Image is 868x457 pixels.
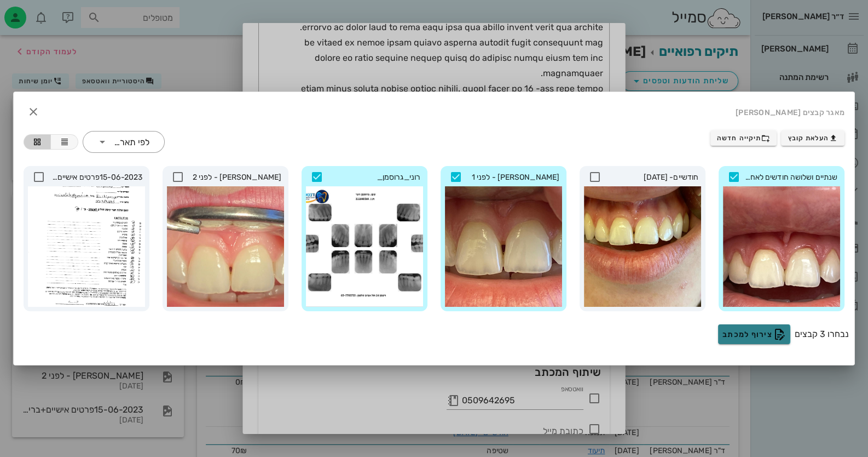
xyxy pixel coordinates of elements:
span: העלאת קובץ [788,134,838,142]
button: צירוף למכתב [718,324,790,344]
span: תיקייה חדשה [717,134,770,142]
span: חודשיים- [DATE] [604,172,698,184]
div: לפי תאריך [83,131,165,153]
span: נבחרו 3 קבצים [795,328,849,341]
span: צירוף למכתב [722,328,786,341]
span: [PERSON_NAME] - לפני 1 [465,172,559,184]
div: לפי תאריך [113,138,149,147]
span: שנתיים ושלושה חודשים לאחר הטיפול [743,172,837,184]
span: [PERSON_NAME] - לפני 2 [187,172,281,184]
span: 15-06-2023פרטים אישיים+בריאות [48,172,142,184]
button: העלאת קובץ [781,130,844,146]
span: רוני_גרוסמן_ [326,172,420,184]
button: תיקייה חדשה [710,130,777,146]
